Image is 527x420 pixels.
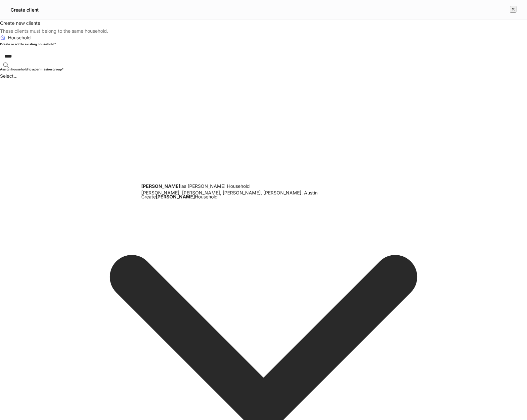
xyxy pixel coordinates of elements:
[8,34,31,41] div: Household
[141,183,180,189] span: [PERSON_NAME]
[156,194,195,199] span: [PERSON_NAME]
[180,183,250,189] span: las [PERSON_NAME] Household
[11,7,39,13] h5: Create client
[141,189,386,196] div: [PERSON_NAME], [PERSON_NAME], [PERSON_NAME], [PERSON_NAME], Austin
[195,194,218,199] span: Household
[141,194,156,199] span: Create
